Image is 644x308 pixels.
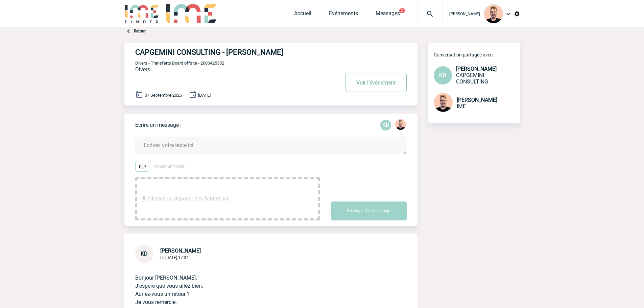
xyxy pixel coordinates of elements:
[484,4,503,23] img: 129741-1.png
[198,93,211,98] span: [DATE]
[135,48,319,56] h4: CAPGEMINI CONSULTING - [PERSON_NAME]
[439,72,446,78] span: KD
[124,4,160,23] img: IME-Finder
[434,93,453,112] img: 129741-1.png
[331,202,407,220] button: Envoyer le message
[376,10,400,20] a: Messages
[449,11,480,16] span: [PERSON_NAME]
[160,255,189,260] span: Le [DATE] 17:34
[456,72,488,85] span: CAPGEMINI CONSULTING
[140,195,148,203] img: file_download.svg
[395,119,406,130] img: 129741-1.png
[329,10,358,20] a: Evénements
[135,122,182,128] p: Écrire un message :
[395,119,406,131] div: Stefan MILADINOVIC
[345,73,407,92] button: Voir l'événement
[135,66,150,73] span: Divers
[294,10,311,20] a: Accueil
[456,66,497,72] span: [PERSON_NAME]
[380,120,391,131] div: Ketty DANICAN
[160,247,201,254] span: [PERSON_NAME]
[134,29,146,33] a: Retour
[141,251,148,257] span: KD
[399,8,405,13] button: 2
[434,52,520,57] p: Conversation partagée avec :
[145,93,182,98] span: 07 Septembre 2025
[153,164,185,169] span: Ajouter un fichier
[380,120,391,131] p: KD
[457,97,497,103] span: [PERSON_NAME]
[148,182,228,216] span: Glissez ou déposer des fichiers ici
[135,61,224,66] span: Divers - Transferts Board offsite - 2000425352
[457,103,466,110] span: IME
